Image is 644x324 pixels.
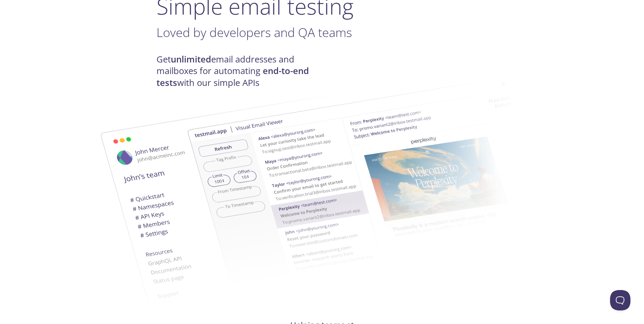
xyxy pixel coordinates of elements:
iframe: Help Scout Beacon - Open [610,290,630,310]
h4: Get email addresses and mailboxes for automating with our simple APIs [157,54,322,89]
span: Loved by developers and QA teams [157,24,352,41]
strong: unlimited [171,53,211,65]
img: testmail-email-viewer [187,67,554,297]
img: testmail-email-viewer [75,89,441,319]
strong: end-to-end tests [157,65,309,88]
